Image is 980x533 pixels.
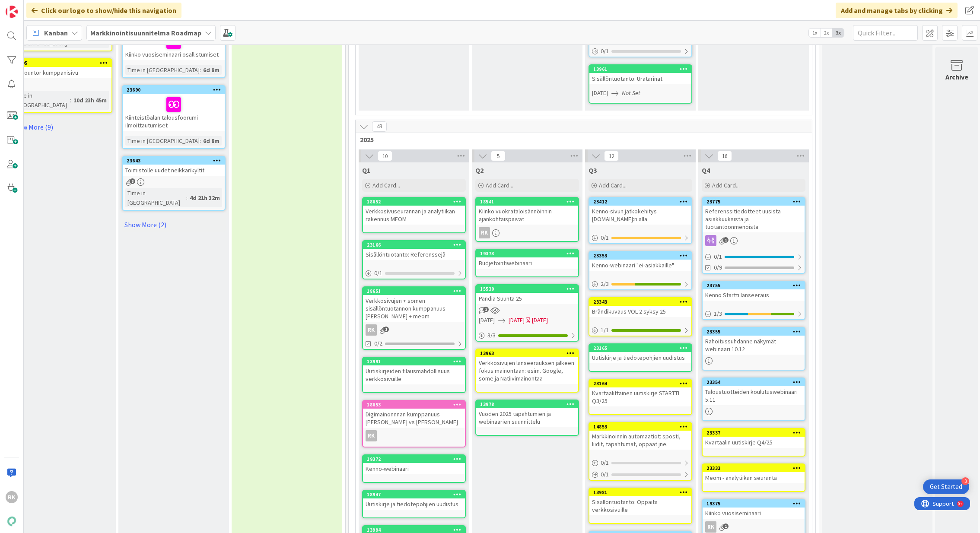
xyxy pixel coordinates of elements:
div: 13991Uutiskirjeiden tilausmahdollisuus verkkosivuille [363,358,465,384]
span: 0 / 1 [601,458,609,467]
span: 8 [130,178,135,184]
div: 18947 [363,491,465,498]
div: Procountor kumppanisivu [10,67,111,78]
div: 15530 [476,285,578,293]
div: 9+ [44,3,48,10]
div: 13981 [589,489,691,496]
div: RK [366,324,377,336]
div: 23166 [363,241,465,249]
div: 13994 [367,527,465,533]
b: Markkinointisuunnitelma Roadmap [90,29,201,37]
div: 23353 [589,252,691,260]
span: 2x [821,29,832,37]
div: Kvartaalin uutiskirje Q4/25 [703,437,805,448]
div: Sisällöntuotanto: Referenssejä [363,249,465,260]
div: RK [703,521,805,533]
input: Quick Filter... [853,25,918,41]
div: 23165Uutiskirje ja tiedotepohjien uudistus [589,344,691,363]
div: 23337 [706,430,805,436]
div: Referenssitiedotteet uusista asiakkuuksista ja tuotantoonmenoista [703,206,805,232]
div: Time in [GEOGRAPHIC_DATA] [125,136,200,146]
div: 18541Kiinko vuokrataloisännöinnin ajankohtaispäivät [476,198,578,225]
div: 18653Digimainonnnan kumppanuus [PERSON_NAME] vs [PERSON_NAME] [363,401,465,428]
div: Time in [GEOGRAPHIC_DATA] [125,65,200,75]
div: Verkkosivujen lanseerauksen jälkeen fokus mainontaan: esim. Google, some ja Natiivimainontaa [476,357,578,384]
span: Q4 [702,166,710,174]
div: 18653 [363,401,465,409]
span: [DATE] [509,316,525,325]
div: 23595 [13,60,111,66]
div: 23755 [703,282,805,289]
span: : [200,65,201,75]
span: [DATE] [479,316,495,325]
span: Add Card... [486,181,513,189]
span: 43 [372,121,387,132]
div: RK [479,227,490,238]
div: Meom - analytiikan seuranta [703,472,805,483]
div: 13963 [476,349,578,357]
div: 23343Brändikuvaus VOL 2 syksy 25 [589,298,691,317]
i: Not Set [622,89,640,97]
div: 23337 [703,429,805,437]
div: 23164 [589,380,691,387]
div: 23354 [706,379,805,385]
div: 18652 [363,198,465,206]
span: 3 / 3 [487,331,496,340]
div: 23775 [706,199,805,205]
div: Taloustuotteiden koulutuswebinaari 5.11 [703,386,805,405]
div: 23353Kenno-webinaari "ei-asiakkaille" [589,252,691,271]
div: 14853 [589,423,691,431]
div: 13963 [480,350,578,356]
div: 18651Verkkosivujen + somen sisällöntuotannon kumppanuus [PERSON_NAME] + meom [363,287,465,322]
span: : [70,95,71,105]
div: 23755Kenno Startti lanseeraus [703,282,805,301]
div: Open Get Started checklist, remaining modules: 3 [923,479,969,494]
div: Kvartaalittainen uutiskirje STARTTI Q3/25 [589,387,691,406]
span: : [200,136,201,146]
div: 23343 [589,298,691,306]
span: 1 / 3 [714,309,722,318]
span: 12 [604,151,619,161]
span: 5 [491,151,506,161]
div: 23165 [593,345,691,351]
div: 23333Meom - analytiikan seuranta [703,464,805,483]
div: RK [363,430,465,441]
div: 19375Kiinko vuosiseminaari [703,500,805,519]
div: Time in [GEOGRAPHIC_DATA] [125,188,186,207]
div: 0/1 [589,457,691,468]
div: Kenno-webinaari [363,463,465,474]
div: 23166 [367,242,465,248]
div: 23166Sisällöntuotanto: Referenssejä [363,241,465,260]
div: 6d 8m [201,136,222,146]
div: Vuoden 2025 tapahtumien ja webinaarien suunnittelu [476,408,578,427]
div: 23343 [593,299,691,305]
div: 18651 [367,288,465,294]
div: Verkkosivujen + somen sisällöntuotannon kumppanuus [PERSON_NAME] + meom [363,295,465,322]
a: Show More (2) [122,218,226,232]
span: 0 / 1 [714,252,722,261]
img: Visit kanbanzone.com [6,6,18,18]
div: 23643Toimistolle uudet neikkarikyltit [123,157,225,176]
div: Markkinoinnin automaatiot: sposti, liidit, tapahtumat, oppaat jne. [589,431,691,450]
div: Pandia Suunta 25 [476,293,578,304]
div: 3/3 [476,330,578,341]
div: [DATE] [532,316,548,325]
span: 1 [723,237,729,243]
div: Uutiskirje ja tiedotepohjien uudistus [363,498,465,510]
span: 0 / 1 [601,47,609,56]
div: 19375 [703,500,805,508]
div: 18947 [367,492,465,498]
div: 18652Verkkosivuseurannan ja analytiikan rakennus MEOM [363,198,465,225]
div: 23412 [593,199,691,205]
div: 10d 23h 45m [71,95,109,105]
div: Budjetointiwebinaari [476,257,578,269]
div: 23164Kvartaalittainen uutiskirje STARTTI Q3/25 [589,380,691,406]
div: 1/1 [589,325,691,336]
span: 1 / 1 [601,326,609,335]
div: 23412Kenno-sivun jatkokehitys [DOMAIN_NAME]:n alla [589,198,691,225]
div: RK [705,521,716,533]
div: 0/1 [589,46,691,57]
div: 0/1 [589,232,691,243]
div: 19372Kenno-webinaari [363,455,465,474]
span: 0/2 [374,339,382,348]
